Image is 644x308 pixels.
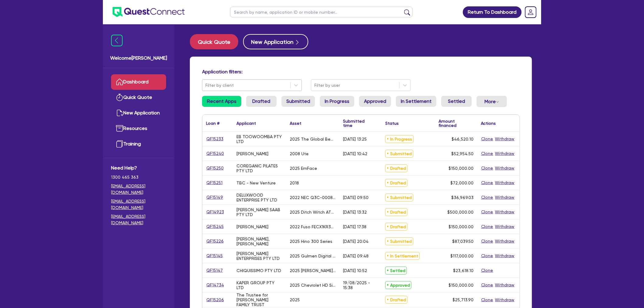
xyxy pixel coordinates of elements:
[385,121,399,125] div: Status
[236,163,282,173] div: COREGANIC PILATES PTY LTD
[452,137,474,142] span: $46,520.10
[495,135,515,142] button: Withdraw
[343,210,367,215] div: [DATE] 13:32
[385,296,408,304] span: Drafted
[495,252,515,259] button: Withdraw
[111,183,166,196] a: [EMAIL_ADDRESS][DOMAIN_NAME]
[481,194,494,201] button: Clone
[481,150,494,157] button: Clone
[111,74,166,90] a: Dashboard
[449,283,474,288] span: $150,000.00
[481,238,494,245] button: Clone
[385,135,414,143] span: In Progress
[236,268,281,273] div: CHIQUISSIMO PTY LTD
[477,96,507,107] button: Dropdown toggle
[385,223,408,231] span: Drafted
[343,239,369,244] div: [DATE] 20:04
[290,254,336,258] div: 2025 Gulmen Digital CPM Cup Machine
[439,119,474,128] div: Amount financed
[111,198,166,211] a: [EMAIL_ADDRESS][DOMAIN_NAME]
[236,121,256,125] div: Applicant
[396,96,436,107] a: In Settlement
[282,96,315,107] a: Submitted
[202,96,241,107] a: Recent Apps
[290,180,299,185] div: 2018
[206,208,224,215] a: QF14923
[495,179,515,186] button: Withdraw
[236,292,282,307] div: The Trustee for [PERSON_NAME] FAMILY TRUST
[206,238,224,245] a: QF15226
[290,297,300,302] div: 2025
[243,34,308,49] button: New Application
[385,164,408,172] span: Drafted
[495,238,515,245] button: Withdraw
[290,268,336,273] div: 2025 [PERSON_NAME] Platinum Plasma Pen and Apilus Senior 3G
[320,96,354,107] a: In Progress
[206,296,224,303] a: QF15206
[206,179,223,186] a: QF15251
[206,150,224,157] a: QF15240
[290,121,301,125] div: Asset
[481,223,494,230] button: Clone
[236,180,276,185] div: TBC - New Venture
[385,194,413,201] span: Submitted
[116,94,123,101] img: quick-quote
[481,282,494,289] button: Clone
[343,268,367,273] div: [DATE] 10:52
[343,224,366,229] div: [DATE] 17:38
[206,267,223,274] a: QF15147
[453,297,474,302] span: $25,713.90
[343,137,367,142] div: [DATE] 13:25
[236,280,282,290] div: KAPER GROUP PTY LTD
[206,165,224,172] a: QF15250
[452,239,474,244] span: $87,039.50
[495,296,515,303] button: Withdraw
[290,239,332,244] div: 2025 Hino 300 Series
[290,137,336,142] div: 2025 The Global Beauty Group SuperLUX
[481,267,494,274] button: Clone
[495,194,515,201] button: Withdraw
[230,7,413,17] input: Search by name, application ID or mobile number...
[236,193,282,202] div: DELUXWOOD ENTERPRISE PTY LTD
[385,150,413,158] span: Submitted
[236,151,268,156] div: [PERSON_NAME]
[385,267,407,275] span: Settled
[206,282,224,289] a: QF14734
[447,210,474,215] span: $500,000.00
[359,96,391,107] a: Approved
[236,134,282,144] div: EB TOOWOOMBA PTY LTD
[116,140,123,148] img: training
[206,121,219,125] div: Loan #
[481,165,494,172] button: Clone
[202,69,520,75] h4: Application filters:
[236,251,282,261] div: [PERSON_NAME] ENTERPRISES PTY LTD
[111,213,166,226] a: [EMAIL_ADDRESS][DOMAIN_NAME]
[111,136,166,152] a: Training
[206,223,224,230] a: QF15245
[453,268,474,273] span: $23,618.10
[206,194,223,201] a: QF15149
[110,54,167,62] span: Welcome [PERSON_NAME]
[441,96,472,107] a: Settled
[206,135,224,142] a: QF15233
[481,252,494,259] button: Clone
[481,296,494,303] button: Clone
[463,6,522,18] a: Return To Dashboard
[385,208,408,216] span: Drafted
[481,121,496,125] div: Actions
[190,34,243,49] a: Quick Quote
[190,34,238,49] button: Quick Quote
[246,96,277,107] a: Drafted
[343,151,367,156] div: [DATE] 10:42
[236,207,282,217] div: [PERSON_NAME] SAAB PTY LTD
[495,282,515,289] button: Withdraw
[495,150,515,157] button: Withdraw
[111,105,166,121] a: New Application
[495,165,515,172] button: Withdraw
[343,119,373,128] div: Submitted time
[290,210,336,215] div: 2025 Ditch Witch AT32
[495,208,515,215] button: Withdraw
[343,195,369,200] div: [DATE] 09:50
[343,254,369,258] div: [DATE] 09:48
[451,151,474,156] span: $52,954.50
